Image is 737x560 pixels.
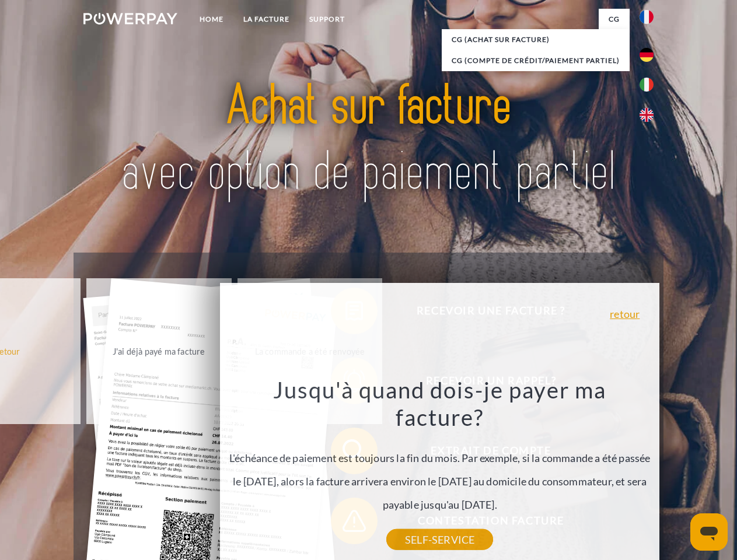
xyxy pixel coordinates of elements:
a: SELF-SERVICE [386,529,493,550]
img: title-powerpay_fr.svg [111,56,626,223]
a: Support [299,9,355,30]
a: LA FACTURE [233,9,299,30]
a: CG (achat sur facture) [442,29,630,50]
h3: Jusqu'à quand dois-je payer ma facture? [227,376,653,432]
iframe: Bouton de lancement de la fenêtre de messagerie [690,513,728,551]
a: Home [190,9,233,30]
a: CG (Compte de crédit/paiement partiel) [442,50,630,71]
img: de [640,48,654,62]
a: retour [610,309,640,319]
a: CG [599,9,630,30]
div: L'échéance de paiement est toujours la fin du mois. Par exemple, si la commande a été passée le [... [227,376,653,540]
img: logo-powerpay-white.svg [83,13,177,24]
img: fr [640,10,654,24]
div: J'ai déjà payé ma facture [93,343,225,359]
img: it [640,78,654,92]
img: en [640,108,654,122]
